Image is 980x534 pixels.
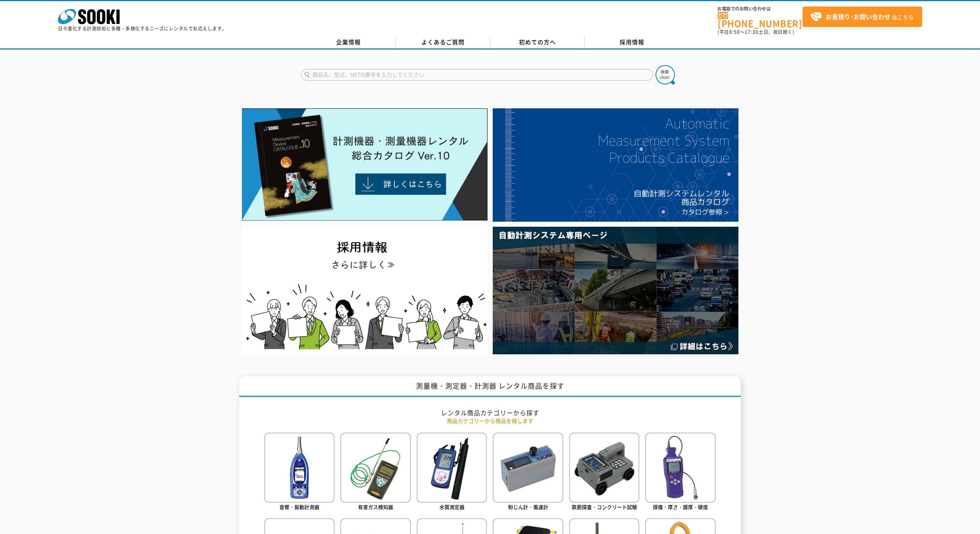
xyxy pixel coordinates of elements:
[718,12,803,28] a: [PHONE_NUMBER]
[490,37,585,48] a: 初めての方へ
[242,227,488,354] img: SOOKI recruit
[585,37,679,48] a: 採用情報
[239,376,741,398] h1: 測量機・測定器・計測器 レンタル商品を探す
[340,433,411,503] img: 有害ガス検知器
[58,26,227,31] p: 日々進化する計測技術と多種・多様化するニーズにレンタルでお応えします。
[656,65,675,84] img: btn_search.png
[718,7,803,11] span: お電話でのお問い合わせは
[569,433,639,503] img: 鉄筋探査・コンクリート試験
[279,503,319,510] span: 音響・振動計測器
[301,69,653,81] input: 商品名、型式、NETIS番号を入力してください
[653,503,708,510] span: 探傷・厚さ・膜厚・硬度
[718,29,794,35] span: (平日 ～ 土日、祝日除く)
[264,433,335,503] img: 音響・振動計測器
[358,503,393,510] span: 有害ガス検知器
[826,12,890,21] strong: お見積り･お問い合わせ
[803,7,922,27] a: お見積り･お問い合わせはこちら
[264,417,716,425] p: 商品カテゴリーから商品を探します
[493,108,738,222] img: 自動計測システムカタログ
[493,433,563,503] img: 粉じん計・風速計
[340,433,411,512] a: 有害ガス検知器
[745,29,759,35] span: 17:30
[417,433,487,503] img: 水質測定器
[508,503,548,510] span: 粉じん計・風速計
[493,433,563,512] a: 粉じん計・風速計
[810,11,914,23] span: はこちら
[242,108,488,221] img: Catalog Ver10
[493,227,738,354] img: 自動計測システム専用ページ
[439,503,465,510] span: 水質測定器
[729,29,740,35] span: 8:50
[569,433,639,512] a: 鉄筋探査・コンクリート試験
[519,38,556,46] span: 初めての方へ
[645,433,715,512] a: 探傷・厚さ・膜厚・硬度
[264,433,335,512] a: 音響・振動計測器
[645,433,715,503] img: 探傷・厚さ・膜厚・硬度
[264,409,716,417] h2: レンタル商品カテゴリーから探す
[572,503,637,510] span: 鉄筋探査・コンクリート試験
[417,433,487,512] a: 水質測定器
[395,37,490,48] a: よくあるご質問
[301,37,395,48] a: 企業情報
